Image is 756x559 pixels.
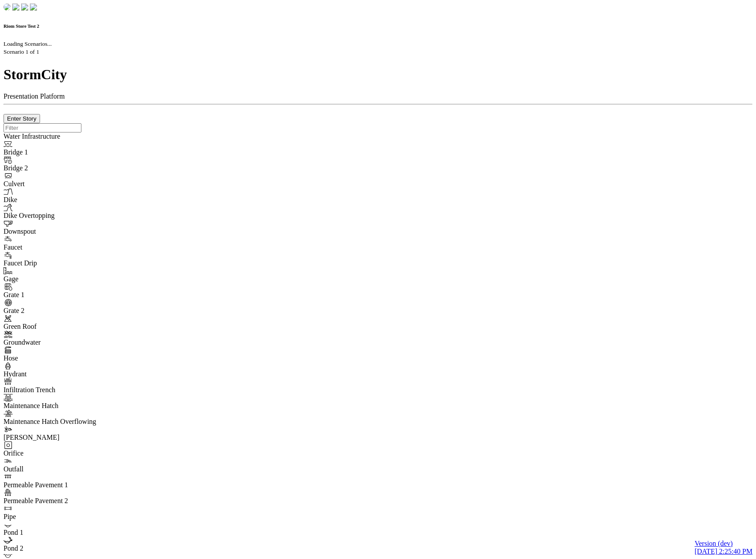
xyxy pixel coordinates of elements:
[4,148,123,156] div: Bridge 1
[4,307,123,315] div: Grate 2
[4,386,123,394] div: Infiltration Trench
[21,4,28,11] img: chi-fish-up.png
[4,402,123,410] div: Maintenance Hatch
[4,449,123,457] div: Orifice
[4,23,752,29] h6: Riom Store Test 2
[30,4,37,11] img: chi-fish-blink.png
[12,4,19,11] img: chi-fish-down.png
[694,540,752,555] a: Version (dev) [DATE] 2:25:40 PM
[4,196,123,204] div: Dike
[4,465,123,473] div: Outfall
[4,291,123,299] div: Grate 1
[4,243,123,251] div: Faucet
[4,212,123,220] div: Dike Overtopping
[4,434,123,441] div: [PERSON_NAME]
[4,354,123,362] div: Hose
[4,66,752,83] h1: StormCity
[4,418,123,426] div: Maintenance Hatch Overflowing
[4,123,81,132] input: Filter
[4,259,123,267] div: Faucet Drip
[4,323,123,331] div: Green Roof
[4,497,123,505] div: Permeable Pavement 2
[4,338,123,346] div: Groundwater
[694,548,752,555] span: [DATE] 2:25:40 PM
[4,4,11,11] img: chi-fish-down.png
[4,48,39,55] small: Scenario 1 of 1
[4,529,123,537] div: Pond 1
[4,544,123,552] div: Pond 2
[4,180,123,188] div: Culvert
[4,40,52,47] small: Loading Scenarios...
[4,114,40,123] button: Enter Story
[4,164,123,172] div: Bridge 2
[4,275,123,283] div: Gage
[4,132,123,140] div: Water Infrastructure
[4,481,123,489] div: Permeable Pavement 1
[4,92,65,100] span: Presentation Platform
[4,513,123,521] div: Pipe
[4,228,123,235] div: Downspout
[4,370,123,378] div: Hydrant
